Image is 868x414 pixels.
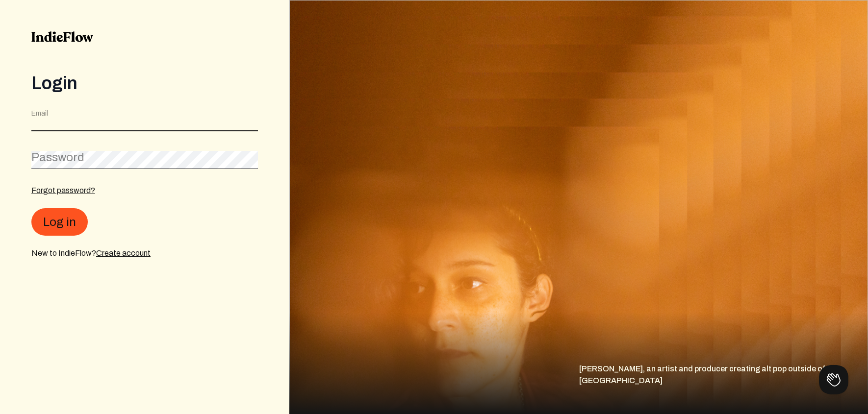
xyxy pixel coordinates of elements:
[579,363,868,414] div: [PERSON_NAME], an artist and producer creating alt pop outside of [GEOGRAPHIC_DATA]
[31,149,84,165] label: Password
[31,109,48,119] label: Email
[96,249,151,257] a: Create account
[31,186,95,195] a: Forgot password?
[31,73,258,93] div: Login
[819,365,848,394] iframe: Toggle Customer Support
[31,31,93,42] img: indieflow-logo-black.svg
[31,208,88,236] button: Log in
[31,247,258,259] div: New to IndieFlow?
